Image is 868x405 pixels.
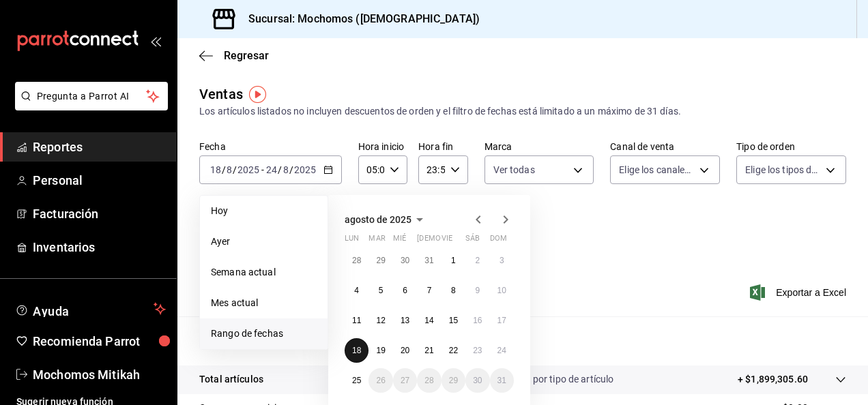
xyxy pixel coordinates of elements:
button: 13 de agosto de 2025 [393,308,417,333]
button: 15 de agosto de 2025 [442,308,465,333]
abbr: 10 de agosto de 2025 [497,286,506,295]
button: 31 de agosto de 2025 [490,368,514,393]
span: Ver todas [493,163,535,177]
button: 24 de agosto de 2025 [490,338,514,363]
abbr: 13 de agosto de 2025 [401,316,409,325]
abbr: lunes [345,234,359,248]
button: 2 de agosto de 2025 [465,248,489,273]
abbr: 12 de agosto de 2025 [376,316,385,325]
h3: Sucursal: Mochomos ([DEMOGRAPHIC_DATA]) [237,11,480,27]
button: 30 de agosto de 2025 [465,368,489,393]
span: Rango de fechas [211,327,317,341]
label: Hora inicio [358,142,407,151]
abbr: 11 de agosto de 2025 [352,316,361,325]
abbr: 23 de agosto de 2025 [473,346,482,355]
abbr: viernes [442,234,452,248]
button: 7 de agosto de 2025 [417,278,441,303]
button: 8 de agosto de 2025 [442,278,465,303]
abbr: 31 de julio de 2025 [424,256,433,265]
abbr: 4 de agosto de 2025 [354,286,359,295]
span: Semana actual [211,265,317,280]
button: 9 de agosto de 2025 [465,278,489,303]
button: 27 de agosto de 2025 [393,368,417,393]
a: Pregunta a Parrot AI [10,99,168,113]
abbr: 30 de julio de 2025 [401,256,409,265]
label: Marca [484,142,594,151]
label: Hora fin [418,142,467,151]
button: 28 de julio de 2025 [345,248,368,273]
abbr: 7 de agosto de 2025 [427,286,432,295]
input: -- [265,164,278,175]
button: 19 de agosto de 2025 [368,338,392,363]
abbr: 26 de agosto de 2025 [376,376,385,385]
img: Tooltip marker [249,86,266,103]
p: Total artículos [199,372,263,387]
div: Ventas [199,84,243,104]
abbr: miércoles [393,234,406,248]
span: / [233,164,237,175]
abbr: 2 de agosto de 2025 [475,256,480,265]
button: 28 de agosto de 2025 [417,368,441,393]
span: Elige los tipos de orden [745,163,821,177]
input: -- [209,164,222,175]
abbr: 25 de agosto de 2025 [352,376,361,385]
span: Mes actual [211,296,317,310]
abbr: 20 de agosto de 2025 [401,346,409,355]
abbr: 30 de agosto de 2025 [473,376,482,385]
abbr: 19 de agosto de 2025 [376,346,385,355]
span: Pregunta a Parrot AI [37,89,147,104]
span: Personal [33,171,166,190]
abbr: 1 de agosto de 2025 [451,256,456,265]
span: Recomienda Parrot [33,332,166,350]
span: - [261,164,264,175]
label: Fecha [199,142,342,151]
span: Hoy [211,204,317,218]
abbr: 22 de agosto de 2025 [449,346,458,355]
button: 21 de agosto de 2025 [417,338,441,363]
input: -- [283,164,289,175]
abbr: 17 de agosto de 2025 [497,316,506,325]
span: Inventarios [33,238,166,256]
abbr: 14 de agosto de 2025 [424,316,433,325]
abbr: 3 de agosto de 2025 [500,256,504,265]
button: 6 de agosto de 2025 [393,278,417,303]
abbr: 28 de julio de 2025 [352,256,361,265]
abbr: domingo [490,234,507,248]
button: 31 de julio de 2025 [417,248,441,273]
button: 11 de agosto de 2025 [345,308,368,333]
span: Ayer [211,235,317,249]
abbr: 15 de agosto de 2025 [449,316,458,325]
abbr: jueves [417,234,497,248]
button: 20 de agosto de 2025 [393,338,417,363]
span: Ayuda [33,301,148,317]
abbr: 29 de agosto de 2025 [449,376,458,385]
div: Los artículos listados no incluyen descuentos de orden y el filtro de fechas está limitado a un m... [199,104,846,119]
abbr: 29 de julio de 2025 [376,256,385,265]
span: Reportes [33,138,166,156]
button: agosto de 2025 [345,211,428,228]
button: 3 de agosto de 2025 [490,248,514,273]
button: 22 de agosto de 2025 [442,338,465,363]
button: 29 de julio de 2025 [368,248,392,273]
span: Facturación [33,205,166,223]
span: / [289,164,293,175]
p: + $1,899,305.60 [738,372,808,387]
button: 25 de agosto de 2025 [345,368,368,393]
button: 4 de agosto de 2025 [345,278,368,303]
abbr: 8 de agosto de 2025 [451,286,456,295]
button: 16 de agosto de 2025 [465,308,489,333]
label: Canal de venta [610,142,720,151]
input: ---- [237,164,260,175]
span: Elige los canales de venta [619,163,695,177]
button: Pregunta a Parrot AI [15,82,168,110]
span: / [278,164,282,175]
button: 14 de agosto de 2025 [417,308,441,333]
button: 1 de agosto de 2025 [442,248,465,273]
abbr: 27 de agosto de 2025 [401,376,409,385]
button: Exportar a Excel [753,284,846,301]
button: 23 de agosto de 2025 [465,338,489,363]
button: Regresar [199,49,269,62]
span: agosto de 2025 [345,214,411,225]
